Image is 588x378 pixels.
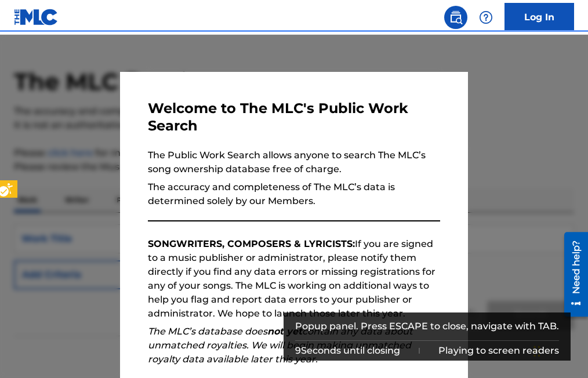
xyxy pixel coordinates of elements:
h3: Welcome to The MLC's Public Work Search [148,100,440,135]
strong: SONGWRITERS, COMPOSERS & LYRICISTS: [148,238,355,249]
img: search [449,10,463,24]
span: 9 [295,345,301,356]
p: The accuracy and completeness of The MLC’s data is determined solely by our Members. [148,180,440,208]
iframe: Iframe | Resource Center [556,227,588,321]
p: If you are signed to a music publisher or administrator, please notify them directly if you find ... [148,237,440,321]
p: The Public Work Search allows anyone to search The MLC’s song ownership database free of charge. [148,148,440,176]
img: MLC Logo [14,9,59,26]
em: The MLC’s database does contain any data about unmatched royalties. We will begin making unmatche... [148,326,413,365]
a: Log In [504,3,574,32]
div: Popup panel. Press ESCAPE to close, navigate with TAB. [295,312,559,340]
img: help [479,10,493,24]
strong: not yet [267,326,302,337]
